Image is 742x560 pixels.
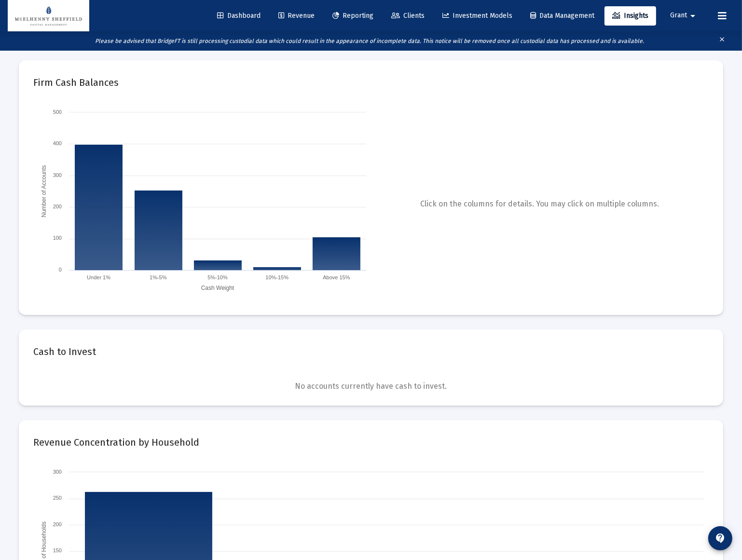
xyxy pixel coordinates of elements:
[271,6,322,26] a: Revenue
[33,435,199,450] h2: Revenue Concentration by Household
[53,109,62,115] text: 500
[59,267,62,273] text: 0
[442,12,512,20] span: Investment Models
[95,38,644,44] i: Please be advised that BridgeFT is still processing custodial data which could result in the appe...
[217,12,261,20] span: Dashboard
[278,12,315,20] span: Revenue
[522,6,602,26] a: Data Management
[207,274,228,280] text: 5%-10%
[323,274,350,280] text: Above 15%
[659,6,710,25] button: Grant
[41,165,47,217] text: Number of Accounts
[33,344,96,359] h2: Cash to Invest
[53,172,62,178] text: 300
[33,75,119,90] h2: Firm Cash Balances
[530,12,594,20] span: Data Management
[435,6,520,26] a: Investment Models
[391,12,425,20] span: Clients
[612,12,648,20] span: Insights
[87,274,110,280] text: Under 1%
[201,285,234,291] text: Cash Weight
[325,6,381,26] a: Reporting
[15,6,82,26] img: Dashboard
[605,6,656,26] a: Insights
[150,274,167,280] text: 1%-5%
[53,495,62,501] text: 250
[53,140,62,146] text: 400
[53,469,62,475] text: 300
[33,382,709,391] div: No accounts currently have cash to invest.
[715,533,726,544] mat-icon: contact_support
[719,34,726,48] mat-icon: clear
[670,12,687,20] span: Grant
[687,6,699,26] mat-icon: arrow_drop_down
[265,274,289,280] text: 10%-15%
[53,521,62,527] text: 200
[332,12,373,20] span: Reporting
[371,108,709,300] div: Click on the columns for details. You may click on multiple columns.
[53,235,62,241] text: 100
[53,547,62,553] text: 150
[384,6,432,26] a: Clients
[209,6,268,26] a: Dashboard
[53,204,62,209] text: 200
